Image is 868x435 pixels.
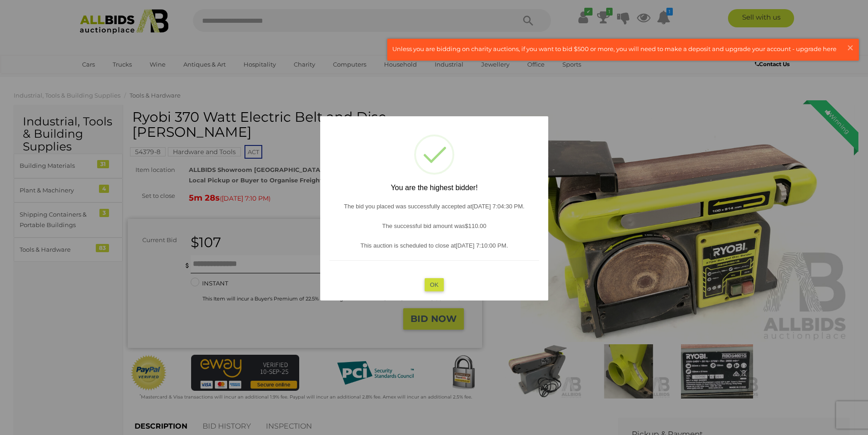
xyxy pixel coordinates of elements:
[329,201,539,212] p: The bid you placed was successfully accepted at .
[465,223,486,229] span: $110.00
[329,240,539,251] p: This auction is scheduled to close at .
[472,203,523,210] span: [DATE] 7:04:30 PM
[456,242,506,249] span: [DATE] 7:10:00 PM
[329,221,539,231] p: The successful bid amount was
[329,184,539,192] h2: You are the highest bidder!
[424,278,444,291] button: OK
[846,39,854,57] span: ×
